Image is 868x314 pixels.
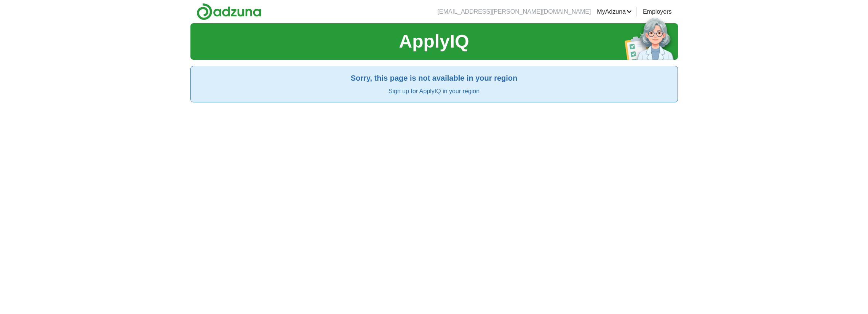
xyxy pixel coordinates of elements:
[197,72,671,84] h2: Sorry, this page is not available in your region
[597,7,632,16] a: MyAdzuna
[197,3,261,20] img: Adzuna logo
[438,7,591,16] li: [EMAIL_ADDRESS][PERSON_NAME][DOMAIN_NAME]
[643,7,672,16] a: Employers
[399,28,469,55] h1: ApplyIQ
[388,88,480,94] a: Sign up for ApplyIQ in your region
